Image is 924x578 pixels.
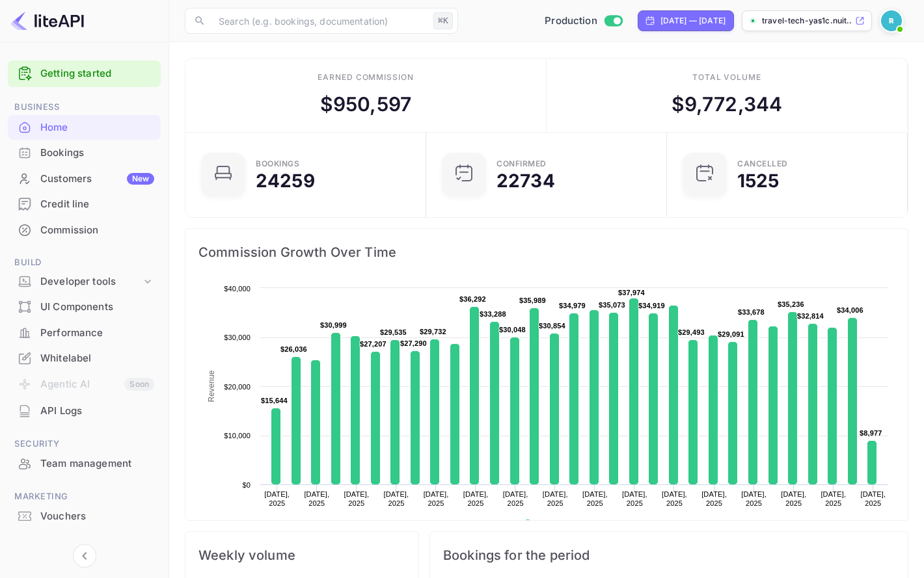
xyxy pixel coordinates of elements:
[8,192,161,217] div: Credit line
[320,90,411,119] div: $ 950,597
[480,310,506,318] text: $33,288
[360,340,387,348] text: $27,207
[618,289,645,296] text: $37,974
[8,218,161,243] div: Commission
[40,509,154,524] div: Vouchers
[860,429,882,437] text: $8,977
[8,346,161,371] div: Whitelabel
[127,173,154,185] div: New
[678,328,705,336] text: $29,493
[737,172,780,190] div: 1525
[8,140,161,166] div: Bookings
[8,295,161,319] a: UI Components
[40,172,154,187] div: Customers
[8,60,161,87] div: Getting started
[10,10,84,31] img: LiteAPI logo
[424,490,449,507] text: [DATE], 2025
[559,302,586,309] text: $34,979
[701,490,727,507] text: [DATE], 2025
[797,312,824,320] text: $32,814
[8,451,161,475] a: Team management
[224,285,251,293] text: $40,000
[821,490,846,507] text: [DATE], 2025
[8,115,161,139] a: Home
[384,490,409,507] text: [DATE], 2025
[420,328,446,335] text: $29,732
[380,328,407,336] text: $29,535
[781,490,806,507] text: [DATE], 2025
[496,172,555,190] div: 22734
[40,456,154,471] div: Team management
[8,140,161,164] a: Bookings
[8,451,161,477] div: Team management
[8,437,161,451] span: Security
[622,490,647,507] text: [DATE], 2025
[545,14,597,29] span: Production
[8,346,161,370] a: Whitelabel
[8,504,161,529] div: Vouchers
[8,321,161,346] div: Performance
[8,166,161,190] a: CustomersNew
[459,295,486,303] text: $36,292
[8,490,161,504] span: Marketing
[8,100,161,114] span: Business
[692,72,762,83] div: Total volume
[40,274,141,289] div: Developer tools
[304,490,329,507] text: [DATE], 2025
[318,72,414,83] div: Earned commission
[8,321,161,345] a: Performance
[40,300,154,315] div: UI Components
[40,326,154,341] div: Performance
[737,160,788,168] div: CANCELLED
[40,223,154,238] div: Commission
[8,295,161,320] div: UI Components
[40,66,154,81] a: Getting started
[40,351,154,366] div: Whitelabel
[443,545,895,566] span: Bookings for the period
[543,490,568,507] text: [DATE], 2025
[224,334,251,341] text: $30,000
[496,160,547,168] div: Confirmed
[40,197,154,212] div: Credit line
[280,345,307,353] text: $26,036
[8,166,161,192] div: CustomersNew
[536,519,569,529] text: Revenue
[463,490,489,507] text: [DATE], 2025
[8,399,161,424] div: API Logs
[400,339,427,347] text: $27,290
[224,383,251,391] text: $20,000
[860,490,886,507] text: [DATE], 2025
[718,330,744,338] text: $29,091
[672,90,783,119] div: $ 9,772,344
[519,296,546,304] text: $35,989
[539,14,627,29] div: Switch to Sandbox mode
[344,490,369,507] text: [DATE], 2025
[741,490,767,507] text: [DATE], 2025
[198,545,405,566] span: Weekly volume
[738,308,765,316] text: $33,678
[242,481,251,489] text: $0
[320,321,347,329] text: $30,999
[660,15,726,27] div: [DATE] — [DATE]
[499,326,526,334] text: $30,048
[433,12,453,29] div: ⌘K
[40,120,154,135] div: Home
[8,399,161,423] a: API Logs
[638,10,734,31] div: Click to change the date range period
[8,270,161,293] div: Developer tools
[264,490,290,507] text: [DATE], 2025
[256,160,299,168] div: Bookings
[837,306,863,314] text: $34,006
[503,490,528,507] text: [DATE], 2025
[778,300,804,308] text: $35,236
[8,504,161,528] a: Vouchers
[762,15,852,27] p: travel-tech-yas1c.nuit...
[261,397,288,404] text: $15,644
[40,146,154,161] div: Bookings
[207,370,216,402] text: Revenue
[40,404,154,419] div: API Logs
[539,322,566,330] text: $30,854
[256,172,315,190] div: 24259
[638,302,665,309] text: $34,919
[662,490,687,507] text: [DATE], 2025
